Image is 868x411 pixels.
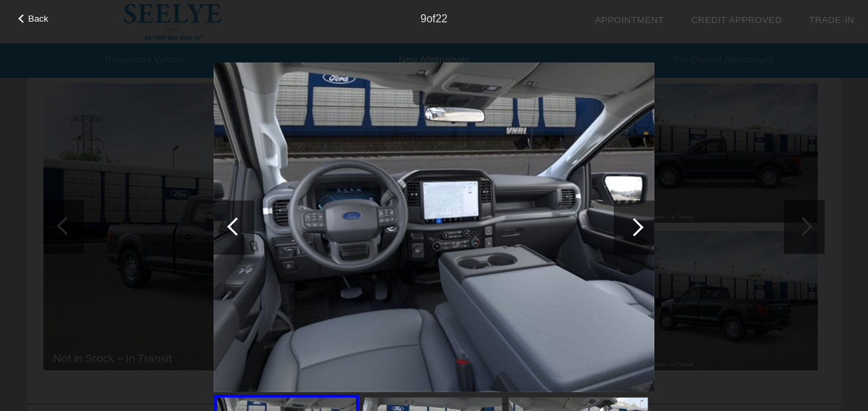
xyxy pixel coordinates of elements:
[28,14,49,24] span: Back
[214,62,654,393] img: 78a4c736de2bb9e806c93813a4648205.jpg
[691,15,782,25] a: Credit Approved
[420,13,427,24] span: 9
[435,13,448,24] span: 22
[595,15,664,25] a: Appointment
[809,15,854,25] a: Trade-In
